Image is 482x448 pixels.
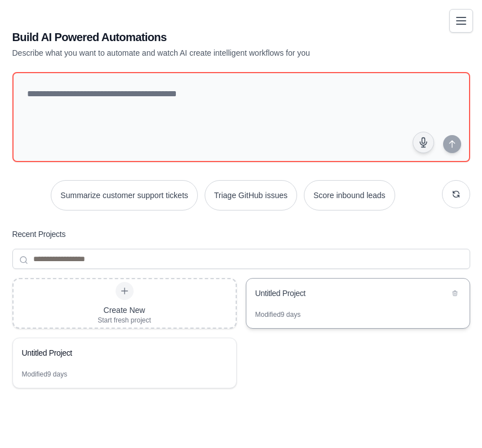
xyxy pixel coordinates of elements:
button: Click to speak your automation idea [413,132,434,153]
h3: Recent Projects [12,229,66,240]
p: Describe what you want to automate and watch AI create intelligent workflows for you [12,47,391,59]
button: Triage GitHub issues [205,180,297,210]
button: Get new suggestions [442,180,470,208]
button: Score inbound leads [304,180,395,210]
button: Delete project [449,288,461,299]
div: Modified 9 days [255,310,301,319]
button: Summarize customer support tickets [51,180,197,210]
div: Start fresh project [98,316,151,325]
div: Untitled Project [22,347,216,359]
h1: Build AI Powered Automations [12,29,391,45]
div: Modified 9 days [22,370,68,379]
div: Create New [98,304,151,316]
button: Toggle navigation [449,9,473,33]
iframe: Chat Widget [426,394,482,448]
div: Untitled Project [255,288,449,299]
